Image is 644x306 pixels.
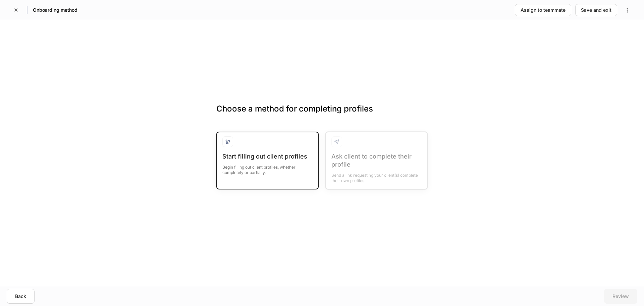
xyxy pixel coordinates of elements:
[515,4,571,16] button: Assign to teammate
[575,4,617,16] button: Save and exit
[612,293,629,300] div: Review
[581,7,611,13] div: Save and exit
[604,289,637,304] button: Review
[33,7,77,13] h5: Onboarding method
[222,161,313,175] div: Begin filling out client profiles, whether completely or partially.
[7,289,35,304] button: Back
[216,103,428,125] h3: Choose a method for completing profiles
[15,293,26,300] div: Back
[222,152,313,161] div: Start filling out client profiles
[521,7,566,13] div: Assign to teammate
